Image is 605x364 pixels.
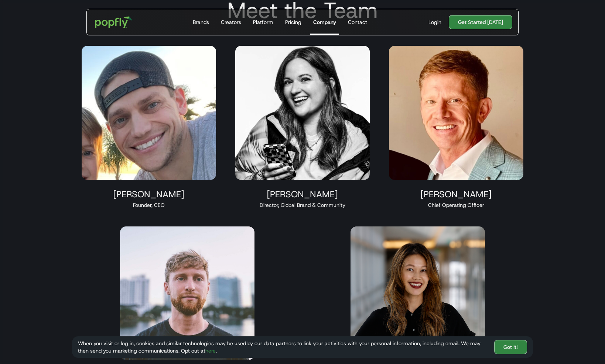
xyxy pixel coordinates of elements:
[193,18,209,26] div: Brands
[428,18,441,26] div: Login
[82,201,216,209] div: Founder, CEO
[90,11,137,33] a: home
[425,18,444,26] a: Login
[348,18,367,26] div: Contact
[389,201,523,209] div: Chief Operating Officer
[389,189,523,200] div: [PERSON_NAME]
[449,15,512,29] a: Get Started [DATE]
[235,201,370,209] div: Director, Global Brand & Community
[205,347,216,354] a: here
[82,189,216,200] div: [PERSON_NAME]
[310,9,339,35] a: Company
[235,189,370,200] div: [PERSON_NAME]
[221,18,241,26] div: Creators
[494,340,527,354] a: Got It!
[282,9,304,35] a: Pricing
[345,9,370,35] a: Contact
[250,9,276,35] a: Platform
[190,9,212,35] a: Brands
[253,18,273,26] div: Platform
[78,340,488,354] div: When you visit or log in, cookies and similar technologies may be used by our data partners to li...
[218,9,244,35] a: Creators
[285,18,301,26] div: Pricing
[313,18,336,26] div: Company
